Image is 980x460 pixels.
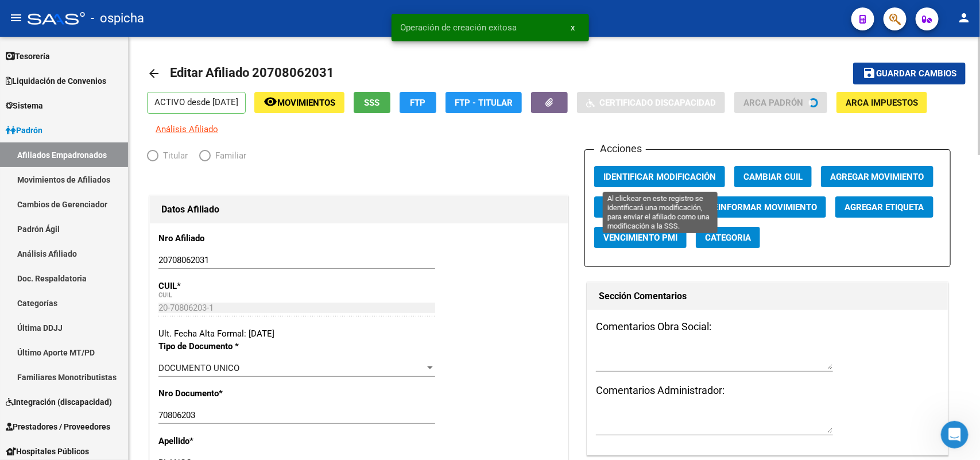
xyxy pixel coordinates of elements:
[830,172,924,182] span: Agregar Movimiento
[400,92,436,113] button: FTP
[6,396,112,408] span: Integración (discapacidad)
[410,98,426,108] span: FTP
[277,98,335,108] span: Movimientos
[455,98,513,108] span: FTP - Titular
[211,149,246,162] span: Familiar
[596,319,940,335] h3: Comentarios Obra Social:
[846,98,918,108] span: ARCA Impuestos
[596,382,940,399] h3: Comentarios Administrador:
[6,445,89,458] span: Hospitales Públicos
[170,65,334,80] span: Editar Afiliado 20708062031
[845,202,924,212] span: Agregar Etiqueta
[876,69,956,79] span: Guardar cambios
[147,67,161,80] mat-icon: arrow_back
[158,363,239,373] span: DOCUMENTO UNICO
[6,124,42,137] span: Padrón
[254,92,344,113] button: Movimientos
[161,200,556,219] h1: Datos Afiliado
[401,22,517,33] span: Operación de creación exitosa
[562,17,584,38] button: x
[158,435,278,447] p: Apellido
[957,11,971,25] mat-icon: person
[743,172,803,182] span: Cambiar CUIL
[599,98,716,108] span: Certificado Discapacidad
[158,232,278,245] p: Nro Afiliado
[158,327,559,340] div: Ult. Fecha Alta Formal: [DATE]
[594,227,687,248] button: Vencimiento PMI
[599,287,937,306] h1: Sección Comentarios
[734,166,812,187] button: Cambiar CUIL
[603,172,716,182] span: Identificar Modificación
[862,66,876,80] mat-icon: save
[577,92,725,113] button: Certificado Discapacidad
[147,153,258,163] mat-radio-group: Elija una opción
[705,233,751,243] span: Categoria
[156,124,218,134] span: Análisis Afiliado
[836,92,927,113] button: ARCA Impuestos
[264,95,277,109] mat-icon: remove_red_eye
[147,92,246,114] p: ACTIVO desde [DATE]
[734,92,827,113] button: ARCA Padrón
[708,202,817,212] span: Reinformar Movimiento
[603,233,677,243] span: Vencimiento PMI
[699,196,826,218] button: Reinformar Movimiento
[594,166,725,187] button: Identificar Modificación
[821,166,933,187] button: Agregar Movimiento
[743,98,803,108] span: ARCA Padrón
[365,98,380,108] span: SSS
[941,421,969,449] iframe: Intercom live chat
[91,6,144,31] span: - ospicha
[696,227,760,248] button: Categoria
[835,196,933,218] button: Agregar Etiqueta
[594,196,690,218] button: Actualizar ARCA
[158,149,188,162] span: Titular
[446,92,522,113] button: FTP - Titular
[594,141,646,157] h3: Acciones
[158,387,278,400] p: Nro Documento
[6,420,110,433] span: Prestadores / Proveedores
[6,50,50,63] span: Tesorería
[6,99,43,112] span: Sistema
[603,202,680,212] span: Actualizar ARCA
[853,63,966,84] button: Guardar cambios
[354,92,390,113] button: SSS
[158,340,278,353] p: Tipo de Documento *
[6,75,106,87] span: Liquidación de Convenios
[571,22,575,33] span: x
[9,11,23,25] mat-icon: menu
[158,280,278,292] p: CUIL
